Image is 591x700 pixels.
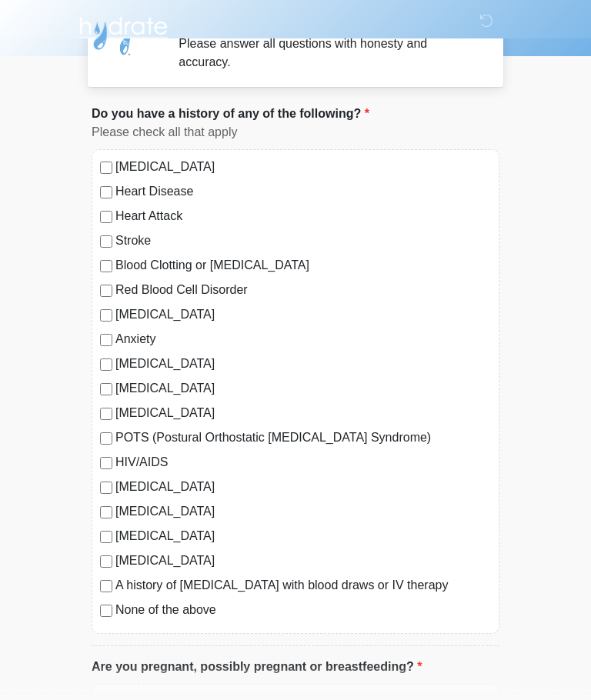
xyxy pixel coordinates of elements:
label: [MEDICAL_DATA] [115,552,491,570]
input: [MEDICAL_DATA] [100,506,112,518]
label: Do you have a history of any of the following? [92,105,369,123]
label: [MEDICAL_DATA] [115,478,491,496]
div: Please check all that apply [92,123,499,142]
label: [MEDICAL_DATA] [115,305,491,324]
input: [MEDICAL_DATA] [100,383,112,395]
label: Heart Disease [115,182,491,201]
label: [MEDICAL_DATA] [115,158,491,176]
label: Heart Attack [115,207,491,225]
input: Blood Clotting or [MEDICAL_DATA] [100,260,112,272]
input: None of the above [100,605,112,617]
input: Stroke [100,235,112,248]
label: HIV/AIDS [115,453,491,472]
label: A history of [MEDICAL_DATA] with blood draws or IV therapy [115,576,491,595]
input: [MEDICAL_DATA] [100,555,112,568]
label: [MEDICAL_DATA] [115,404,491,422]
input: A history of [MEDICAL_DATA] with blood draws or IV therapy [100,580,112,592]
img: Hydrate IV Bar - Arcadia Logo [76,12,170,51]
input: [MEDICAL_DATA] [100,531,112,543]
label: Anxiety [115,330,491,348]
label: [MEDICAL_DATA] [115,355,491,373]
input: [MEDICAL_DATA] [100,358,112,371]
input: [MEDICAL_DATA] [100,309,112,322]
input: [MEDICAL_DATA] [100,408,112,420]
input: HIV/AIDS [100,457,112,469]
input: POTS (Postural Orthostatic [MEDICAL_DATA] Syndrome) [100,432,112,445]
label: Stroke [115,232,491,250]
label: Blood Clotting or [MEDICAL_DATA] [115,256,491,275]
input: Anxiety [100,334,112,346]
input: Red Blood Cell Disorder [100,285,112,297]
input: [MEDICAL_DATA] [100,162,112,174]
label: None of the above [115,601,491,619]
input: [MEDICAL_DATA] [100,482,112,494]
input: Heart Attack [100,211,112,223]
input: Heart Disease [100,186,112,198]
label: [MEDICAL_DATA] [115,527,491,545]
label: [MEDICAL_DATA] [115,502,491,521]
label: Are you pregnant, possibly pregnant or breastfeeding? [92,658,422,676]
label: POTS (Postural Orthostatic [MEDICAL_DATA] Syndrome) [115,428,491,447]
label: Red Blood Cell Disorder [115,281,491,299]
label: [MEDICAL_DATA] [115,379,491,398]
